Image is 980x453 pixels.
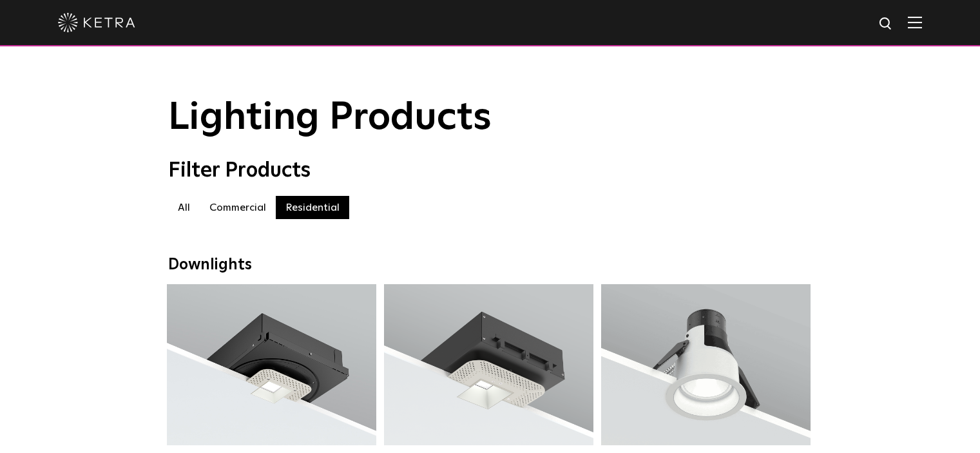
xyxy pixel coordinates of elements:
[168,256,812,275] div: Downlights
[200,196,276,219] label: Commercial
[908,16,922,28] img: Hamburger%20Nav.svg
[168,159,812,183] div: Filter Products
[168,99,492,137] span: Lighting Products
[58,13,135,32] img: ketra-logo-2019-white
[276,196,349,219] label: Residential
[168,196,200,219] label: All
[878,16,894,32] img: search icon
